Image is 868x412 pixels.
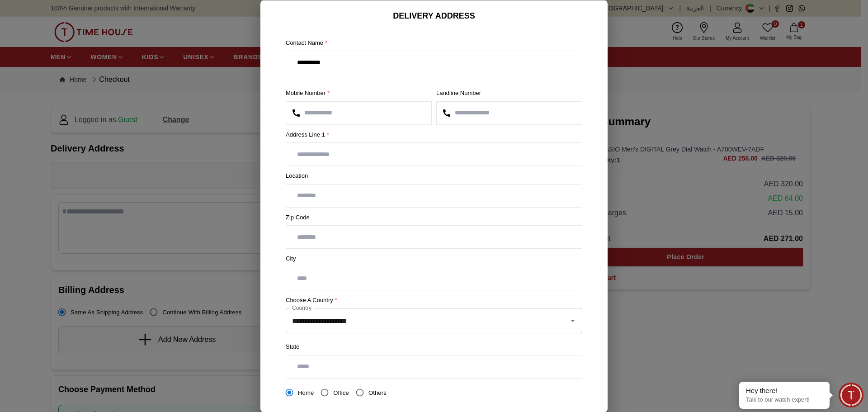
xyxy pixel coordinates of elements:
div: Chat Widget [839,383,863,407]
label: Choose a country [286,295,582,304]
span: Home [298,389,314,396]
h6: DELIVERY ADDRESS [278,9,590,22]
label: Contact Name [286,38,582,47]
label: City [286,254,582,263]
div: Hey there! [746,386,823,395]
label: State [286,342,582,351]
span: Office [333,389,349,396]
label: Address Line 1 [286,130,582,139]
button: Open [566,314,579,327]
label: Country [292,304,311,312]
label: Zip Code [286,213,582,222]
label: Mobile Number [286,89,432,98]
span: Others [368,389,387,396]
p: Talk to our watch expert! [746,396,823,404]
label: Landline Number [436,89,582,98]
label: Location [286,171,582,180]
